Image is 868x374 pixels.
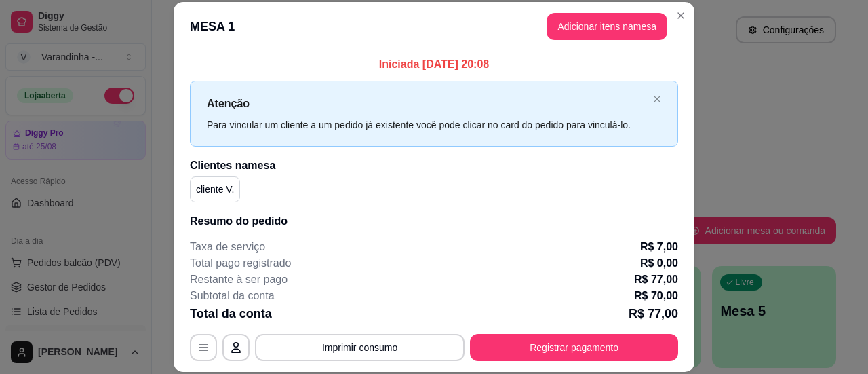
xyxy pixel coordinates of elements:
[653,95,661,104] button: close
[653,95,661,103] span: close
[634,288,678,304] p: R$ 70,00
[629,304,678,323] p: R$ 77,00
[190,288,275,304] p: Subtotal da conta
[190,239,265,255] p: Taxa de serviço
[207,117,648,132] div: Para vincular um cliente a um pedido já existente você pode clicar no card do pedido para vinculá...
[640,255,678,272] p: R$ 0,00
[174,2,694,51] header: MESA 1
[207,95,648,112] p: Atenção
[190,304,272,323] p: Total da conta
[547,13,667,40] button: Adicionar itens namesa
[255,334,465,361] button: Imprimir consumo
[196,183,234,196] p: cliente V.
[670,5,692,26] button: Close
[470,334,678,361] button: Registrar pagamento
[190,56,678,73] p: Iniciada [DATE] 20:08
[640,239,678,255] p: R$ 7,00
[190,157,678,174] h2: Clientes na mesa
[190,255,291,272] p: Total pago registrado
[190,272,288,288] p: Restante à ser pago
[190,213,678,229] h2: Resumo do pedido
[634,272,678,288] p: R$ 77,00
